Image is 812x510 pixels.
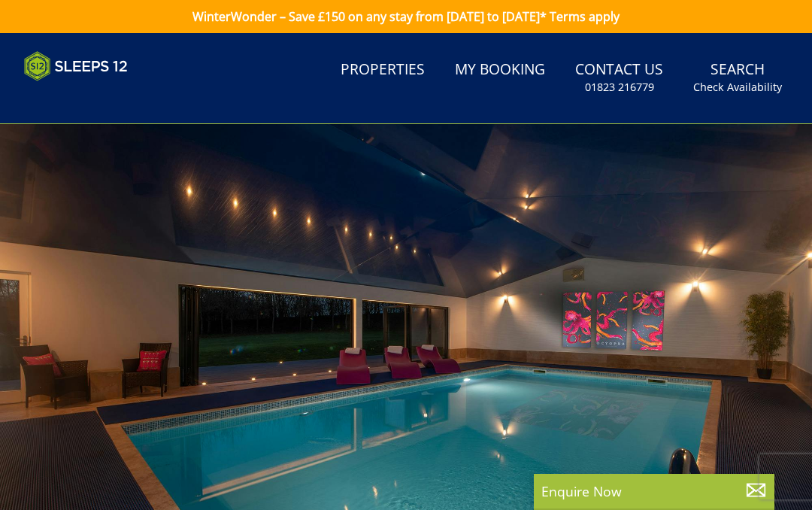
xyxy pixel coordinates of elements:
p: Enquire Now [541,481,767,501]
a: Contact Us01823 216779 [569,53,669,102]
small: 01823 216779 [585,80,654,95]
small: Check Availability [693,80,782,95]
img: Sleeps 12 [24,51,128,81]
a: SearchCheck Availability [687,53,788,102]
a: My Booking [449,53,551,87]
a: Properties [335,53,431,87]
iframe: Customer reviews powered by Trustpilot [17,90,174,103]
